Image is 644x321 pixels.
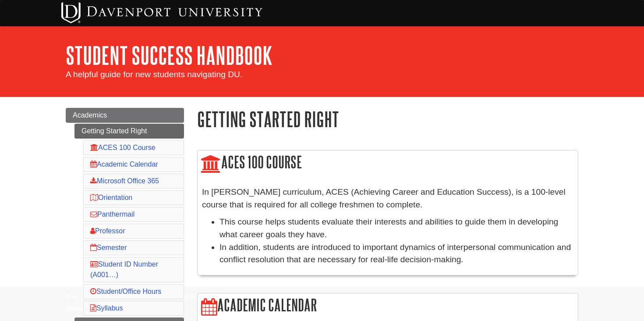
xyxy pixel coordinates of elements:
[90,260,158,278] a: Student ID Number (A001…)
[198,150,578,175] h2: ACES 100 Course
[219,241,573,267] li: In addition, students are introduced to important dynamics of interpersonal communication and con...
[90,210,134,218] a: Panthermail
[197,108,578,130] h1: Getting Started Right
[74,124,184,139] a: Getting Started Right
[90,244,127,251] a: Semester
[66,42,272,69] a: Student Success Handbook
[90,288,161,295] a: Student/Office Hours
[66,108,184,123] a: Academics
[73,111,107,119] span: Academics
[90,144,156,151] a: ACES 100 Course
[202,186,573,211] p: In [PERSON_NAME] curriculum, ACES (Achieving Career and Education Success), is a 100-level course...
[61,2,262,23] img: Davenport University
[90,227,125,235] a: Professor
[66,70,242,79] span: A helpful guide for new students navigating DU.
[90,304,123,312] a: Syllabus
[90,160,158,168] a: Academic Calendar
[90,177,159,185] a: Microsoft Office 365
[219,216,573,241] li: This course helps students evaluate their interests and abilities to guide them in developing wha...
[198,293,578,318] h2: Academic Calendar
[90,194,132,201] a: Orientation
